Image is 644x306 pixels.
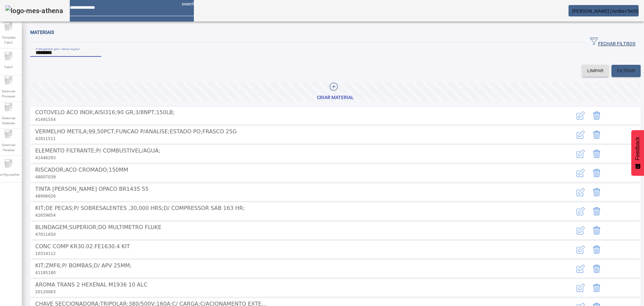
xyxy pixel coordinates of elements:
[35,270,56,275] span: 41185180
[30,82,641,101] button: CRIAR MATERIAL
[35,166,270,174] span: RISCADOR;ACO CROMADO;150MM
[35,204,270,212] span: KIT;DE PECAS;P/ SOBRESALENTES ,30,000 HRS;D/ COMPRESSOR SAB 163 HR;
[35,175,56,179] span: 48007039
[590,37,635,47] span: FECHAR FILTROS
[35,194,56,199] span: 48996026
[589,127,605,143] button: Delete
[35,223,270,231] span: BLINDAGEM;SUPERIOR;DO MULTIMETRO FLUKE
[631,130,644,176] button: Feedback - Mostrar pesquisa
[572,8,639,14] span: [PERSON_NAME] (AmbevTech)
[589,222,605,238] button: Delete
[35,108,270,117] span: COTOVELO ACO INOX;AISI316;90 GR;3/8NPT;150LB;
[35,128,270,136] span: VERMELHO METILA;99,50PCT;FUNCAO P/ANALISE;ESTADO PO;FRASCO 25G
[30,30,54,35] span: Materiais
[589,146,605,162] button: Delete
[35,147,270,155] span: ELEMENTO FILTRANTE;P/ COMBUSTIVEL/AGUA;
[35,136,56,141] span: 42811511
[35,185,270,193] span: TINTA [PERSON_NAME] OPACO BR1435 55
[635,137,641,160] span: Feedback
[35,117,56,122] span: 41491554
[589,261,605,277] button: Delete
[35,243,270,251] span: CONC COMP KR30.02.FE1630.4 KIT
[317,94,354,101] div: CRIAR MATERIAL
[35,290,56,294] span: 20120063
[589,184,605,200] button: Delete
[35,232,56,237] span: 47011650
[589,203,605,219] button: Delete
[589,107,605,124] button: Delete
[589,280,605,296] button: Delete
[589,165,605,181] button: Delete
[35,251,56,256] span: 10314112
[2,62,14,72] span: Fabril
[5,5,63,16] img: logo-mes-athena
[35,156,56,160] span: 41446293
[36,46,79,50] mat-label: Pesquise por descrição
[589,242,605,258] button: Delete
[35,213,56,218] span: 42659654
[611,65,641,77] button: FILTRAR
[585,36,641,48] button: FECHAR FILTROS
[35,281,270,289] span: AROMA TRANS 2 HEXENAL M1936 10 ALC
[587,68,604,74] span: LIMPAR
[582,65,609,77] button: LIMPAR
[617,68,635,74] span: FILTRAR
[35,262,270,270] span: KIT;ZMF6;P/ BOMBAS;D/ APV 25MM;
